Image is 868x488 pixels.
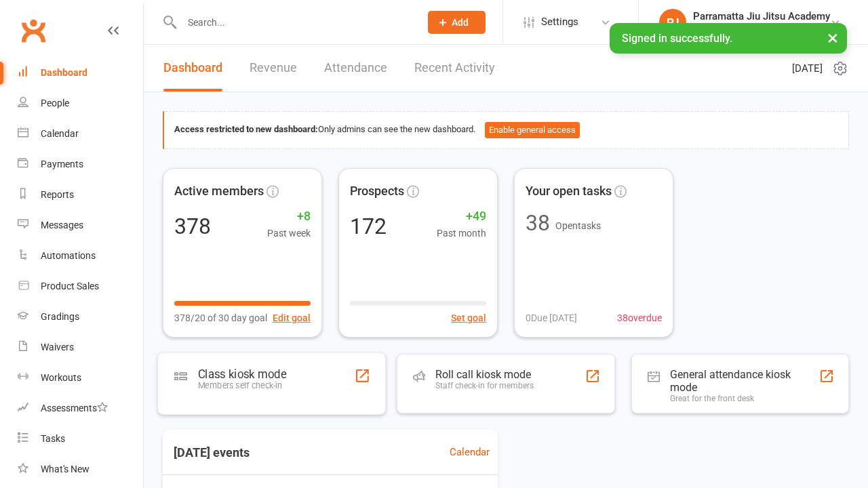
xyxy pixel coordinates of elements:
[41,342,74,352] div: Waivers
[41,311,79,322] div: Gradings
[163,441,260,465] h3: [DATE] events
[41,98,69,108] div: People
[18,302,143,332] a: Gradings
[18,88,143,119] a: People
[41,372,81,383] div: Workouts
[659,9,686,36] div: PJ
[622,32,732,45] span: Signed in successfully.
[178,13,410,32] input: Search...
[452,17,469,28] span: Add
[267,226,311,241] span: Past week
[18,58,143,88] a: Dashboard
[693,10,830,22] div: Parramatta Jiu Jitsu Academy
[41,250,96,261] div: Automations
[617,310,662,325] span: 38 overdue
[41,433,65,444] div: Tasks
[41,189,74,200] div: Reports
[526,182,612,201] span: Your open tasks
[792,60,823,77] span: [DATE]
[526,310,577,325] span: 0 Due [DATE]
[414,45,495,91] a: Recent Activity
[555,220,601,231] span: Open tasks
[18,271,143,302] a: Product Sales
[435,381,534,390] div: Staff check-in for members
[174,124,318,134] strong: Access restricted to new dashboard:
[41,159,83,169] div: Payments
[273,310,311,325] button: Edit goal
[485,122,580,138] button: Enable general access
[18,454,143,485] a: What's New
[435,368,534,381] div: Roll call kiosk mode
[350,216,387,237] div: 172
[18,210,143,241] a: Messages
[428,11,486,34] button: Add
[437,207,486,226] span: +49
[18,332,143,363] a: Waivers
[174,122,838,138] div: Only admins can see the new dashboard.
[693,22,830,35] div: Parramatta Jiu Jitsu Academy
[41,220,83,230] div: Messages
[41,128,79,139] div: Calendar
[18,424,143,454] a: Tasks
[821,23,845,52] button: ×
[437,226,486,241] span: Past month
[250,45,297,91] a: Revenue
[41,464,90,474] div: What's New
[41,281,99,291] div: Product Sales
[350,182,404,201] span: Prospects
[18,241,143,271] a: Automations
[324,45,387,91] a: Attendance
[163,45,222,91] a: Dashboard
[41,403,108,413] div: Assessments
[198,367,286,380] div: Class kiosk mode
[18,149,143,180] a: Payments
[267,207,311,226] span: +8
[18,363,143,393] a: Workouts
[18,393,143,424] a: Assessments
[541,7,578,37] span: Settings
[450,444,490,460] a: Calendar
[174,310,267,325] span: 378/20 of 30 day goal
[198,380,286,390] div: Members self check-in
[18,119,143,149] a: Calendar
[41,67,87,78] div: Dashboard
[16,14,50,47] a: Clubworx
[174,216,211,237] div: 378
[451,310,486,325] button: Set goal
[526,212,550,234] div: 38
[670,368,819,394] div: General attendance kiosk mode
[670,394,819,403] div: Great for the front desk
[18,180,143,210] a: Reports
[174,182,264,201] span: Active members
